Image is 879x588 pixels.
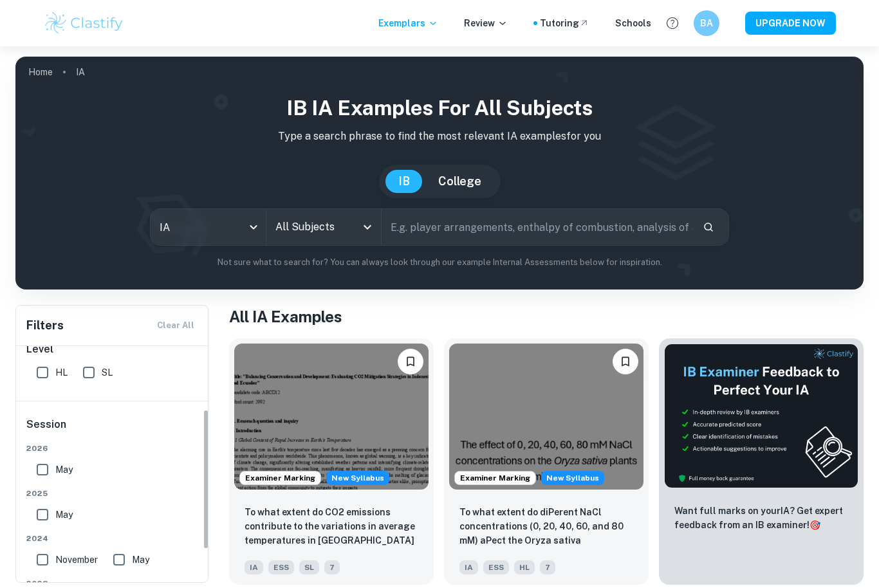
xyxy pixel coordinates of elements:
[459,560,478,574] span: IA
[132,553,149,567] span: May
[26,443,199,454] span: 2026
[234,344,429,490] img: ESS IA example thumbnail: To what extent do CO2 emissions contribu
[385,170,423,193] button: IB
[76,65,85,79] p: IA
[55,365,68,380] span: HL
[102,365,113,380] span: SL
[449,344,643,490] img: ESS IA example thumbnail: To what extent do diPerent NaCl concentr
[398,349,423,374] button: Bookmark
[810,520,820,530] span: 🎯
[455,472,535,484] span: Examiner Marking
[26,317,64,335] h6: Filters
[43,10,125,36] img: Clastify logo
[659,338,864,585] a: ThumbnailWant full marks on yourIA? Get expert feedback from an IB examiner!
[613,349,638,374] button: Bookmark
[229,338,434,585] a: Examiner MarkingStarting from the May 2026 session, the ESS IA requirements have changed. We crea...
[326,471,389,485] div: Starting from the May 2026 session, the ESS IA requirements have changed. We created this exempla...
[464,16,508,30] p: Review
[694,10,719,36] button: BA
[540,560,555,574] span: 7
[378,16,438,30] p: Exemplars
[444,338,649,585] a: Examiner MarkingStarting from the May 2026 session, the ESS IA requirements have changed. We crea...
[698,216,719,238] button: Search
[514,560,535,574] span: HL
[26,93,853,124] h1: IB IA examples for all subjects
[324,560,340,574] span: 7
[674,504,848,532] p: Want full marks on your IA ? Get expert feedback from an IB examiner!
[299,560,319,574] span: SL
[425,170,494,193] button: College
[664,344,858,488] img: Thumbnail
[55,553,98,567] span: November
[229,305,864,328] h1: All IA Examples
[326,471,389,485] span: New Syllabus
[26,533,199,544] span: 2024
[268,560,294,574] span: ESS
[15,57,864,289] img: profile cover
[541,471,604,485] div: Starting from the May 2026 session, the ESS IA requirements have changed. We created this exempla...
[615,16,651,30] a: Schools
[55,508,73,522] span: May
[240,472,320,484] span: Examiner Marking
[26,417,199,443] h6: Session
[662,12,683,34] button: Help and Feedback
[358,218,376,236] button: Open
[26,342,199,357] h6: Level
[745,12,836,35] button: UPGRADE NOW
[699,16,714,30] h6: BA
[245,560,263,574] span: IA
[245,505,418,549] p: To what extent do CO2 emissions contribute to the variations in average temperatures in Indonesia...
[541,471,604,485] span: New Syllabus
[151,209,266,245] div: IA
[382,209,692,245] input: E.g. player arrangements, enthalpy of combustion, analysis of a big city...
[28,63,53,81] a: Home
[26,488,199,499] span: 2025
[55,463,73,477] span: May
[26,129,853,144] p: Type a search phrase to find the most relevant IA examples for you
[483,560,509,574] span: ESS
[540,16,589,30] a: Tutoring
[459,505,633,549] p: To what extent do diPerent NaCl concentrations (0, 20, 40, 60, and 80 mM) aPect the Oryza sativa ...
[26,256,853,269] p: Not sure what to search for? You can always look through our example Internal Assessments below f...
